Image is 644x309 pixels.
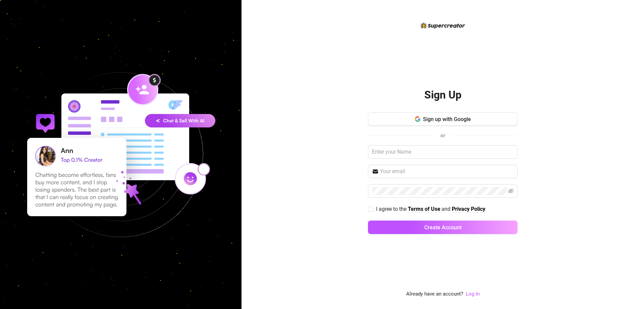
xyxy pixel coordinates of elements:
[5,38,237,271] img: signup-background-D0MIrEPF.svg
[452,206,485,213] a: Privacy Policy
[466,291,480,297] a: Log In
[440,132,445,139] span: or
[466,290,480,298] a: Log In
[508,188,514,194] span: eye-invisible
[408,206,440,213] a: Terms of Use
[406,290,463,298] span: Already have an account?
[380,167,514,176] input: Your email
[376,206,408,212] span: I agree to the
[423,116,471,122] span: Sign up with Google
[424,88,462,102] h2: Sign Up
[441,206,452,212] span: and
[424,224,462,231] span: Create Account
[368,221,518,234] button: Create Account
[421,23,465,29] img: logo-BBDzfeDw.svg
[368,145,518,159] input: Enter your Name
[368,112,518,126] button: Sign up with Google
